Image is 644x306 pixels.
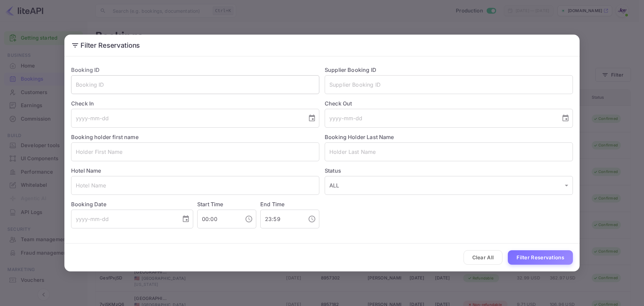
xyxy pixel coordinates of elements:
[71,99,319,107] label: Check In
[71,75,319,94] input: Booking ID
[71,142,319,161] input: Holder First Name
[305,212,319,226] button: Choose time, selected time is 11:59 PM
[260,210,303,228] input: hh:mm
[325,67,376,73] label: Supplier Booking ID
[71,67,100,73] label: Booking ID
[325,75,573,94] input: Supplier Booking ID
[559,112,572,125] button: Choose date
[242,212,256,226] button: Choose time, selected time is 12:00 AM
[325,134,394,140] label: Booking Holder Last Name
[71,109,303,128] input: yyyy-mm-dd
[508,250,573,265] button: Filter Reservations
[71,167,101,174] label: Hotel Name
[325,142,573,161] input: Holder Last Name
[260,201,284,208] label: End Time
[197,210,239,228] input: hh:mm
[71,134,139,140] label: Booking holder first name
[325,167,573,175] label: Status
[325,176,573,195] div: ALL
[71,210,176,228] input: yyyy-mm-dd
[325,109,556,128] input: yyyy-mm-dd
[179,212,193,226] button: Choose date
[64,35,580,56] h2: Filter Reservations
[197,201,223,208] label: Start Time
[71,176,319,195] input: Hotel Name
[464,250,503,265] button: Clear All
[305,112,319,125] button: Choose date
[71,200,193,208] label: Booking Date
[325,99,573,107] label: Check Out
